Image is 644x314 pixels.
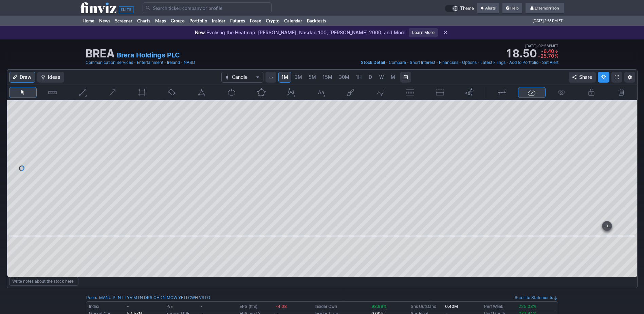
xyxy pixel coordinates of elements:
a: PLNT [113,294,124,301]
span: • [407,59,409,66]
button: Jump to the most recent bar [602,221,612,231]
a: Latest Filings [480,59,505,66]
span: • [164,59,166,66]
span: W [379,74,384,80]
a: Help [502,3,522,14]
a: Options [462,59,477,66]
a: Add to Portfolio [509,59,538,66]
span: • [386,59,388,66]
a: Fullscreen [611,72,622,83]
a: CWH [188,294,198,301]
button: Remove all autosaved drawings [607,87,635,98]
a: NASD [184,59,195,66]
a: Stock Detail [361,59,385,66]
a: 30M [336,72,352,83]
span: • [459,59,461,66]
a: Home [80,16,97,26]
button: XABCD [277,87,305,98]
span: Stock Detail [361,60,385,65]
button: Chart Settings [624,72,635,83]
b: - [127,304,129,309]
button: Position [426,87,454,98]
span: Candle [232,74,253,81]
a: Calendar [282,16,305,26]
a: Alerts [477,3,499,14]
span: 15M [323,74,332,80]
button: Hide drawings [548,87,575,98]
button: Measure [39,87,67,98]
span: % [555,53,558,59]
span: 98.99% [371,304,387,309]
button: Polygon [247,87,275,98]
a: Theme [445,5,474,12]
a: M [387,72,398,83]
span: • [181,59,183,66]
span: [DATE] 2:58 PM ET [533,16,563,26]
a: MCW [167,294,177,301]
a: D [365,72,376,83]
span: 5M [309,74,316,80]
span: -25.70 [538,53,554,59]
a: 1H [353,72,365,83]
span: • [506,59,509,66]
a: 5M [306,72,319,83]
a: Short Interest [410,59,435,66]
a: YETI [178,294,187,301]
td: Index [88,303,126,310]
span: -4.08 [276,304,287,309]
td: P/E [165,303,199,310]
a: Forex [247,16,263,26]
a: Scroll to Statements [515,295,558,300]
a: MTN [133,294,143,301]
a: Entertainment [137,59,163,66]
h1: BREA [86,48,115,59]
a: Insider [209,16,228,26]
a: Maps [153,16,168,26]
span: M [391,74,395,80]
a: Portfolio [187,16,209,26]
button: Fibonacci retracements [396,87,424,98]
a: Peers [86,295,97,300]
a: Learn More [409,28,438,37]
button: Ideas [37,72,64,83]
span: Latest Filings [480,60,505,65]
span: • [539,59,541,66]
button: Anchored VWAP [456,87,484,98]
span: Draw [20,74,32,81]
a: News [97,16,113,26]
a: Futures [228,16,247,26]
a: Screener [113,16,135,26]
button: Draw [9,72,35,83]
a: 1M [278,72,291,83]
span: Ideas [48,74,60,81]
span: • [436,59,438,66]
a: Compare [389,59,406,66]
span: 3M [295,74,302,80]
span: [DATE] 02:58PM ET [525,43,558,49]
b: 0.40M [445,304,458,309]
td: Insider Own [313,303,370,310]
button: Rectangle [128,87,156,98]
button: Elliott waves [367,87,394,98]
a: Communication Services [86,59,133,66]
a: Charts [135,16,153,26]
strong: 18.50 [505,48,537,59]
a: LYV [125,294,132,301]
span: Lraemorrison [535,5,559,11]
a: DKS [144,294,152,301]
button: Share [569,72,596,83]
span: -6.40 [541,48,554,54]
a: MANU [99,294,112,301]
input: Search [143,2,272,13]
span: • [477,59,480,66]
button: Range [400,72,411,83]
a: CHDN [153,294,166,301]
p: Evolving the Heatmap: [PERSON_NAME], Nasdaq 100, [PERSON_NAME] 2000, and More [195,29,405,36]
span: Theme [460,5,474,12]
a: W [376,72,387,83]
a: Crypto [263,16,282,26]
a: 15M [319,72,335,83]
span: • [134,59,136,66]
button: Interval [265,72,276,83]
a: Backtests [305,16,329,26]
